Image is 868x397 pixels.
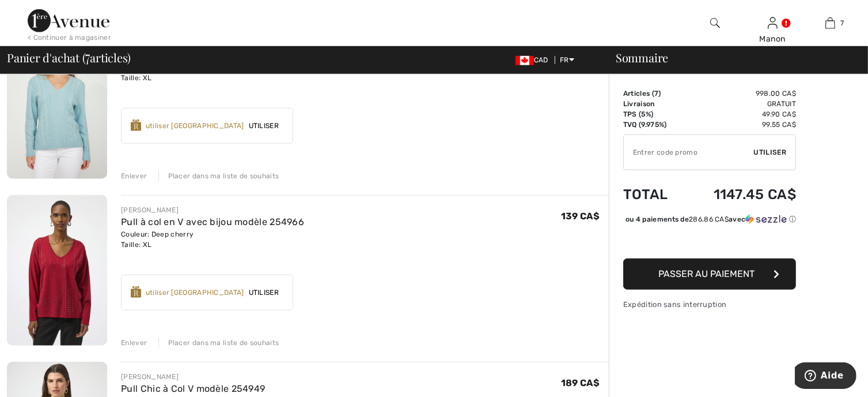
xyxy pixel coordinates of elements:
iframe: PayPal-paypal [623,229,796,254]
button: Passer au paiement [623,259,796,290]
img: Sezzle [745,214,787,224]
input: Code promo [624,135,754,170]
td: 49.90 CA$ [684,109,796,119]
img: 1ère Avenue [28,9,109,32]
span: Utiliser [244,287,283,298]
a: Se connecter [768,17,778,28]
span: Panier d'achat ( articles) [7,52,131,63]
div: ou 4 paiements de avec [626,214,796,224]
td: Gratuit [684,99,796,109]
span: 7 [841,18,844,28]
img: Pull à Col V Orné modèle 75307 [7,28,107,179]
img: Reward-Logo.svg [131,286,141,298]
div: < Continuer à magasiner [28,32,111,43]
div: utiliser [GEOGRAPHIC_DATA] [146,121,244,131]
span: Utiliser [244,121,283,131]
div: Placer dans ma liste de souhaits [158,171,279,181]
img: Mes infos [768,16,778,30]
iframe: Ouvre un widget dans lequel vous pouvez trouver plus d’informations [795,362,856,391]
img: Canadian Dollar [516,56,534,65]
a: 7 [802,16,858,30]
td: Total [623,175,684,214]
a: Pull Chic à Col V modèle 254949 [121,383,265,394]
a: Pull à col en V avec bijou modèle 254966 [121,216,304,227]
span: 189 CA$ [561,377,600,388]
div: Expédition sans interruption [623,299,796,310]
div: Placer dans ma liste de souhaits [158,338,279,348]
div: Enlever [121,171,147,181]
span: CAD [516,56,553,64]
div: ou 4 paiements de286.86 CA$avecSezzle Cliquez pour en savoir plus sur Sezzle [623,214,796,229]
td: Livraison [623,99,684,109]
td: TPS (5%) [623,109,684,119]
span: Utiliser [754,147,786,158]
img: Mon panier [825,16,835,30]
span: 7 [654,89,658,98]
div: Manon [744,33,801,45]
span: 7 [85,49,90,64]
span: 139 CA$ [561,211,600,222]
td: TVQ (9.975%) [623,119,684,130]
span: Passer au paiement [659,268,755,279]
div: Enlever [121,338,147,348]
div: Sommaire [602,52,861,63]
img: Pull à col en V avec bijou modèle 254966 [7,195,107,346]
td: 99.55 CA$ [684,119,796,130]
td: Articles ( ) [623,88,684,99]
span: 286.86 CA$ [689,215,729,223]
td: 1147.45 CA$ [684,175,796,214]
img: Reward-Logo.svg [131,119,141,131]
div: [PERSON_NAME] [121,372,265,382]
div: [PERSON_NAME] [121,205,304,215]
div: utiliser [GEOGRAPHIC_DATA] [146,287,244,298]
td: 998.00 CA$ [684,88,796,99]
div: Couleur: Deep cherry Taille: XL [121,229,304,250]
img: recherche [710,16,720,30]
span: FR [560,56,574,64]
